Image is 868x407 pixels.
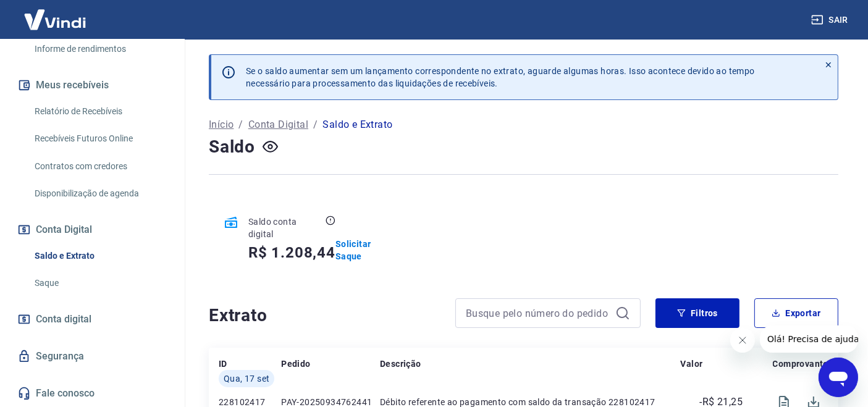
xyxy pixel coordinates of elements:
button: Meus recebíveis [15,72,170,99]
a: Fale conosco [15,380,170,407]
a: Conta Digital [248,117,308,132]
a: Relatório de Recebíveis [30,99,170,124]
span: Qua, 17 set [224,372,269,385]
button: Filtros [655,298,739,328]
a: Segurança [15,343,170,370]
h4: Extrato [209,303,440,328]
a: Recebíveis Futuros Online [30,126,170,151]
a: Contratos com credores [30,154,170,179]
p: Saldo e Extrato [322,117,392,132]
button: Sair [809,9,853,31]
p: Saldo conta digital [248,216,323,240]
input: Busque pelo número do pedido [466,304,610,322]
iframe: Mensagem da empresa [760,325,858,353]
p: Valor [680,358,702,370]
a: Saque [30,271,170,296]
p: Comprovante [773,358,828,370]
a: Saldo e Extrato [30,243,170,269]
span: Olá! Precisa de ajuda? [7,9,104,19]
span: Conta digital [36,311,91,328]
p: / [238,117,243,132]
p: ID [219,358,227,370]
button: Conta Digital [15,216,170,243]
img: Vindi [15,1,95,38]
p: Se o saldo aumentar sem um lançamento correspondente no extrato, aguarde algumas horas. Isso acon... [246,65,755,90]
button: Exportar [754,298,838,328]
h4: Saldo [209,135,255,159]
a: Disponibilização de agenda [30,181,170,206]
iframe: Botão para abrir a janela de mensagens [819,358,858,397]
a: Início [209,117,234,132]
p: Pedido [281,358,310,370]
p: / [313,117,318,132]
a: Informe de rendimentos [30,36,170,62]
h5: R$ 1.208,44 [248,243,335,262]
p: Descrição [380,358,421,370]
a: Conta digital [15,306,170,333]
iframe: Fechar mensagem [730,328,755,353]
a: Solicitar Saque [335,238,397,262]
